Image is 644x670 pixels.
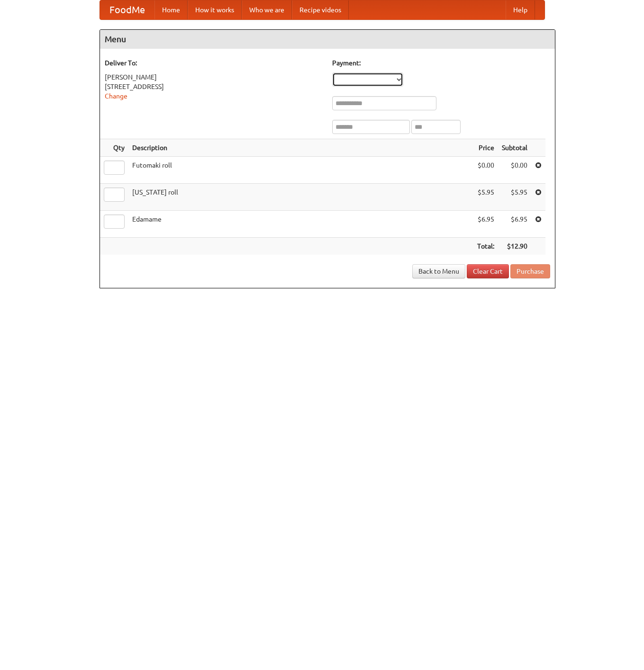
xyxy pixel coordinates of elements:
th: Price [473,139,498,157]
td: $0.00 [473,157,498,184]
a: Recipe videos [292,0,349,19]
h4: Menu [100,30,555,49]
th: Qty [100,139,128,157]
button: Purchase [510,264,550,278]
td: $6.95 [473,211,498,238]
a: Change [105,92,127,100]
h5: Payment: [332,58,550,68]
td: $0.00 [498,157,531,184]
a: FoodMe [100,0,154,19]
a: How it works [188,0,242,19]
th: Subtotal [498,139,531,157]
td: $5.95 [498,184,531,211]
h5: Deliver To: [105,58,323,68]
td: $5.95 [473,184,498,211]
div: [STREET_ADDRESS] [105,82,323,91]
a: Home [154,0,188,19]
div: [PERSON_NAME] [105,72,323,82]
th: Description [128,139,473,157]
a: Who we are [242,0,292,19]
th: Total: [473,238,498,255]
th: $12.90 [498,238,531,255]
td: Futomaki roll [128,157,473,184]
a: Help [506,0,535,19]
td: [US_STATE] roll [128,184,473,211]
td: Edamame [128,211,473,238]
a: Back to Menu [412,264,465,278]
td: $6.95 [498,211,531,238]
a: Clear Cart [467,264,509,278]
